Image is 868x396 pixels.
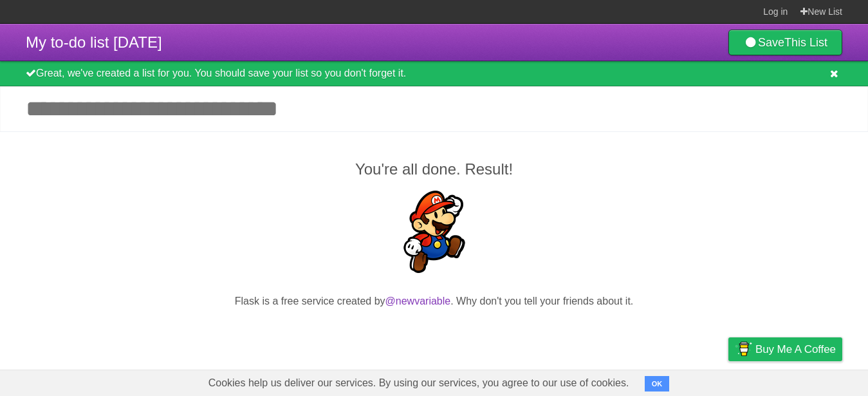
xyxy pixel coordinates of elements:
span: Cookies help us deliver our services. By using our services, you agree to our use of cookies. [196,370,642,396]
a: SaveThis List [728,30,842,55]
img: Buy me a coffee [735,338,752,360]
a: Buy me a coffee [728,337,842,361]
a: @newvariable [385,296,451,306]
button: OK [645,376,670,391]
p: Flask is a free service created by . Why don't you tell your friends about it. [26,294,842,309]
span: My to-do list [DATE] [26,33,162,51]
b: This List [784,36,827,49]
span: Buy me a coffee [755,338,836,361]
h2: You're all done. Result! [26,158,842,181]
iframe: X Post Button [411,325,457,343]
img: Super Mario [393,191,476,273]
